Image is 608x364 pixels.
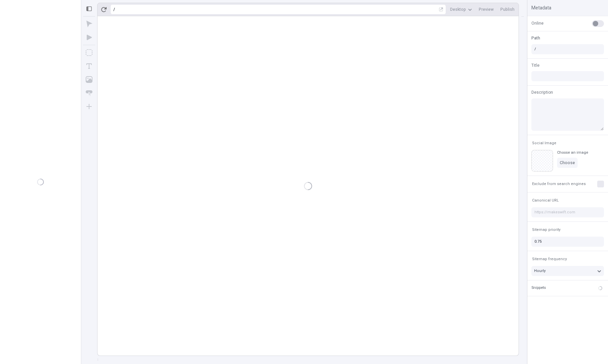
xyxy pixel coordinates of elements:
button: Social Image [531,139,558,147]
span: Publish [500,7,515,12]
button: Exclude from search engines [531,180,587,188]
button: Sitemap priority [531,226,562,234]
button: Preview [476,4,496,14]
span: Online [531,20,544,26]
button: Choose [557,158,578,168]
div: / [113,7,115,12]
button: Box [83,47,95,59]
span: Hourly [534,268,546,274]
div: Snippets [531,285,546,291]
button: Hourly [531,266,604,276]
span: Exclude from search engines [532,181,586,186]
span: Path [531,35,540,41]
span: Social Image [532,141,556,146]
button: Desktop [447,4,475,14]
span: Desktop [450,7,466,12]
span: Sitemap priority [532,227,560,232]
div: Choose an image [557,150,588,155]
button: Button [83,87,95,99]
span: Canonical URL [532,198,559,203]
span: Choose [560,160,575,165]
span: Preview [479,7,494,12]
button: Sitemap frequency [531,255,568,263]
button: Publish [498,4,517,14]
span: Title [531,62,540,68]
button: Canonical URL [531,196,560,205]
span: Description [531,89,553,95]
button: Text [83,60,95,72]
button: Image [83,73,95,86]
span: Sitemap frequency [532,256,567,262]
input: https://makeswift.com [531,207,604,217]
